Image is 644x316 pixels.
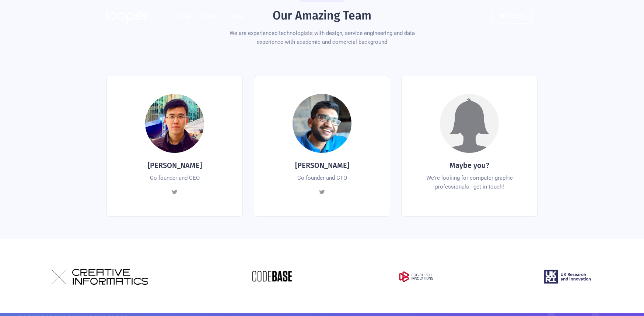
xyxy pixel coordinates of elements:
[416,173,522,191] div: We're looking for computer graphic professionals - get in touch!
[217,29,427,46] div: We are experienced technologists with design, service engineering and data experience with academ...
[295,160,349,171] h4: [PERSON_NAME]
[196,9,223,24] div: About
[492,9,532,24] a: beta test
[169,9,196,24] a: Home
[297,173,347,182] div: Co-founder and CTO
[449,160,489,171] h4: Maybe you?
[223,9,251,24] a: Career
[148,160,202,171] h4: [PERSON_NAME]
[150,173,200,182] div: Co-founder and CEO
[202,12,217,21] div: About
